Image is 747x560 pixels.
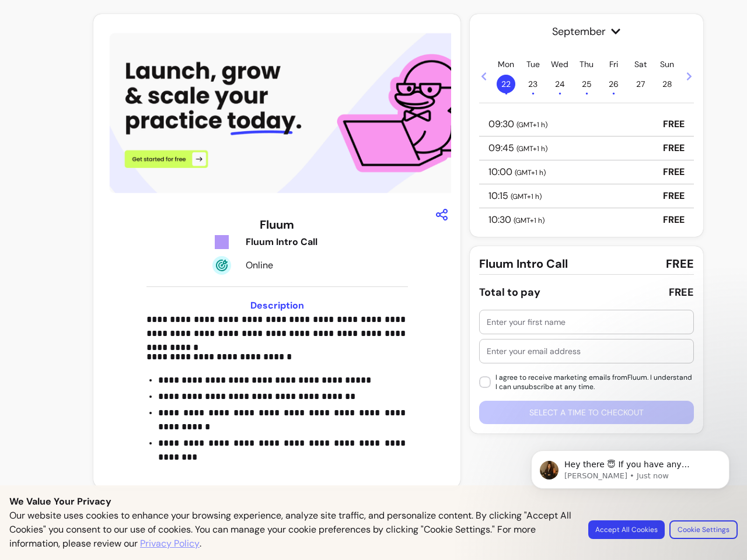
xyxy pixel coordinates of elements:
span: • [505,87,508,99]
p: Sun [660,58,674,70]
p: 10:15 [488,189,542,203]
span: • [585,87,588,99]
h3: Fluum [260,216,294,233]
span: 23 [523,75,542,93]
span: 25 [577,75,596,93]
span: ( GMT+1 h ) [516,144,547,153]
span: ( GMT+1 h ) [511,192,542,201]
input: Enter your first name [487,316,686,328]
p: Our website uses cookies to enhance your browsing experience, analyze site traffic, and personali... [9,509,574,551]
div: Online [246,258,351,272]
span: 27 [631,75,650,93]
span: ( GMT+1 h ) [514,216,544,225]
p: FREE [663,213,685,227]
h3: Description [146,299,408,313]
span: • [612,87,615,99]
p: 10:30 [488,213,544,227]
p: Fri [609,58,618,70]
p: FREE [663,117,685,131]
p: FREE [663,165,685,179]
p: Thu [580,58,594,70]
div: Fluum Intro Call [246,235,351,249]
img: https://d3pz9znudhj10h.cloudfront.net/cf862842-8b53-42b8-b668-6933bcae98e6 [103,19,521,205]
p: Wed [551,58,568,70]
span: September [479,23,694,40]
p: 09:30 [488,117,547,131]
p: 10:00 [488,165,546,179]
p: We Value Your Privacy [9,495,738,509]
a: Privacy Policy [140,537,200,551]
p: Mon [498,58,514,70]
iframe: Intercom notifications message [514,426,747,554]
p: 09:45 [488,141,547,155]
span: • [532,87,535,99]
span: Fluum Intro Call [479,256,568,272]
div: FREE [669,284,694,300]
span: 24 [550,75,569,93]
span: ( GMT+1 h ) [516,120,547,129]
p: Sat [634,58,647,70]
p: Tue [526,58,540,70]
span: ( GMT+1 h ) [515,168,546,177]
span: 26 [604,75,623,93]
input: Enter your email address [487,345,686,357]
div: Total to pay [479,284,540,300]
p: FREE [663,141,685,155]
span: • [558,87,561,99]
span: 22 [497,75,515,93]
span: 28 [658,75,676,93]
img: Tickets Icon [212,233,231,251]
span: FREE [666,256,694,272]
p: FREE [663,189,685,203]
